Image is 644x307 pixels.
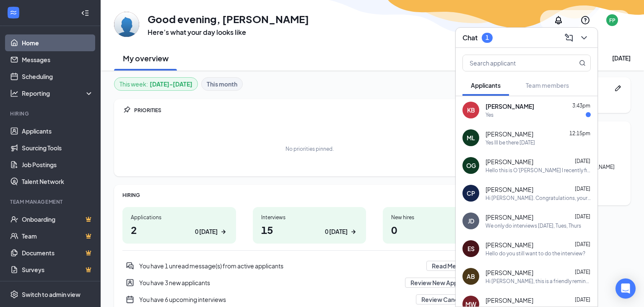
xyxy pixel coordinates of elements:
[126,278,134,287] svg: UserEntity
[486,167,591,174] div: Hello this is O'[PERSON_NAME] I recently filled out a application I was wondering if we would be ...
[119,79,192,89] div: This week :
[22,211,93,228] a: OnboardingCrown
[486,268,533,277] span: [PERSON_NAME]
[195,227,218,236] div: 0 [DATE]
[467,244,475,253] div: ES
[122,106,131,114] svg: Pin
[148,28,309,37] h3: Here’s what your day looks like
[486,222,581,229] div: We only do interviews [DATE], Tues, Thurs
[22,139,93,156] a: Sourcing Tools
[22,51,93,68] a: Messages
[564,33,574,43] svg: ComposeMessage
[131,223,228,237] h1: 2
[22,123,93,139] a: Applicants
[325,227,348,236] div: 0 [DATE]
[486,139,535,146] div: Yes Ill be there [DATE]
[10,290,18,299] svg: Settings
[22,228,93,244] a: TeamCrown
[286,145,334,152] div: No priorities pinned.
[553,15,563,25] svg: Notifications
[122,257,496,274] div: You have 1 unread message(s) from active applicants
[22,244,93,261] a: DocumentsCrown
[526,81,569,89] span: Team members
[391,223,488,237] h1: 0
[575,297,590,303] span: [DATE]
[22,156,93,173] a: Job Postings
[467,272,475,281] div: AB
[10,110,92,117] div: Hiring
[580,15,590,25] svg: QuestionInfo
[577,31,591,45] button: ChevronDown
[391,214,488,221] div: New hires
[463,55,562,71] input: Search applicant
[462,33,478,42] h3: Chat
[612,54,631,62] div: [DATE]
[122,207,236,244] a: Applications20 [DATE]ArrowRight
[471,81,501,89] span: Applicants
[10,198,92,205] div: Team Management
[207,79,237,89] b: This month
[486,278,591,285] div: Hi [PERSON_NAME], this is a friendly reminder. Please select an interview time slot for your Team...
[139,262,421,270] div: You have 1 unread message(s) from active applicants
[486,185,533,194] span: [PERSON_NAME]
[562,31,576,45] button: ComposeMessage
[486,157,533,166] span: [PERSON_NAME]
[486,194,591,202] div: Hi [PERSON_NAME]. Congratulations, your onsite interview with Rally's for Team Member Late Night ...
[575,269,590,275] span: [DATE]
[383,207,496,244] a: New hires00 [DATE]ArrowRight
[114,12,139,37] img: Frank P
[575,213,590,220] span: [DATE]
[22,290,80,299] div: Switch to admin view
[261,223,358,237] h1: 15
[426,261,481,271] button: Read Messages
[467,189,475,197] div: CP
[10,89,18,97] svg: Analysis
[122,274,496,291] div: You have 3 new applicants
[150,79,192,89] b: [DATE] - [DATE]
[134,107,496,114] div: PRIORITIES
[122,257,496,274] a: DoubleChatActiveYou have 1 unread message(s) from active applicantsRead MessagesPin
[123,53,169,63] h2: My overview
[22,34,93,51] a: Home
[467,106,475,114] div: KB
[148,12,309,26] h1: Good evening, [PERSON_NAME]
[575,241,590,247] span: [DATE]
[615,278,636,299] div: Open Intercom Messenger
[219,228,228,236] svg: ArrowRight
[253,207,366,244] a: Interviews150 [DATE]ArrowRight
[572,102,590,109] span: 3:43pm
[609,17,615,24] div: FP
[349,228,358,236] svg: ArrowRight
[468,217,474,225] div: JD
[486,111,493,118] div: Yes
[131,214,228,221] div: Applications
[569,130,590,136] span: 12:15pm
[22,68,93,85] a: Scheduling
[416,294,481,304] button: Review Candidates
[486,34,489,41] div: 1
[467,134,475,142] div: ML
[81,9,89,17] svg: Collapse
[486,130,533,138] span: [PERSON_NAME]
[22,173,93,190] a: Talent Network
[486,102,534,110] span: [PERSON_NAME]
[261,214,358,221] div: Interviews
[486,296,533,304] span: [PERSON_NAME]
[486,213,533,221] span: [PERSON_NAME]
[139,295,411,304] div: You have 6 upcoming interviews
[486,250,585,257] div: Hello do you still want to do the interview?
[122,192,496,199] div: HIRING
[122,274,496,291] a: UserEntityYou have 3 new applicantsReview New ApplicantsPin
[466,161,476,170] div: OG
[126,262,134,270] svg: DoubleChatActive
[579,60,586,66] svg: MagnifyingGlass
[22,261,93,278] a: SurveysCrown
[575,158,590,164] span: [DATE]
[486,241,533,249] span: [PERSON_NAME]
[579,33,589,43] svg: ChevronDown
[614,84,622,92] svg: Pen
[575,186,590,192] span: [DATE]
[405,278,481,288] button: Review New Applicants
[22,89,94,97] div: Reporting
[126,295,134,304] svg: CalendarNew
